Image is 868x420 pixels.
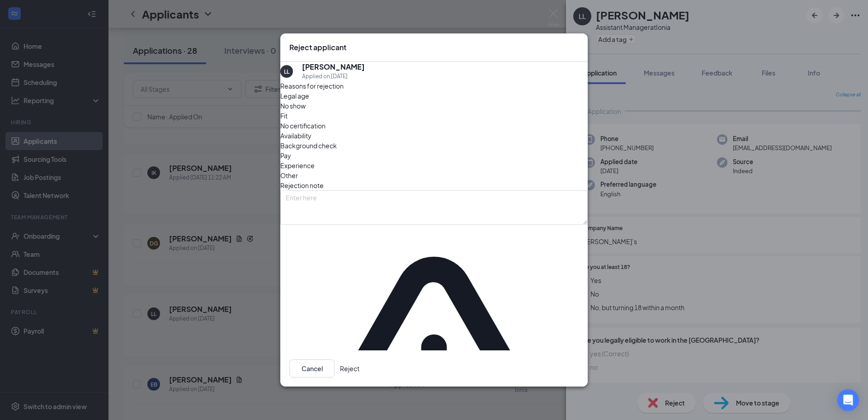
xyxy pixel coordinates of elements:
h5: [PERSON_NAME] [302,62,365,72]
span: Background check [280,141,337,151]
button: Reject [340,359,359,378]
span: Rejection note [280,181,324,189]
h3: Reject applicant [289,42,346,52]
span: Experience [280,160,315,170]
div: LL [284,68,289,76]
span: No certification [280,121,325,131]
span: Reasons for rejection [280,82,344,90]
div: Open Intercom Messenger [837,389,859,411]
span: Other [280,170,298,180]
span: Legal age [280,91,309,101]
span: Fit [280,111,288,121]
button: Cancel [289,359,335,378]
span: Pay [280,151,291,160]
span: No show [280,101,306,111]
div: Applied on [DATE] [302,72,365,81]
span: Availability [280,131,311,141]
